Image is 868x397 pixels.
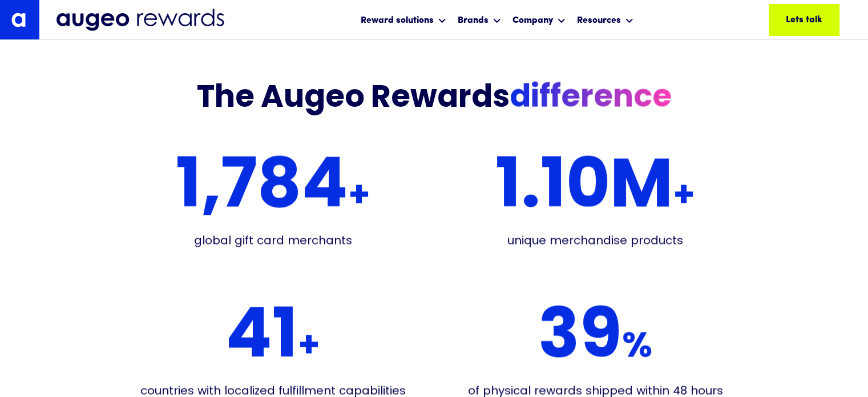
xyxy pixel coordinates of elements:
[610,155,673,223] span: M
[455,5,504,35] div: Brands
[512,14,553,27] div: Company
[225,305,298,374] span: 41
[298,330,320,365] span: +
[361,14,434,27] div: Reward solutions
[510,5,568,35] div: Company
[574,5,636,35] div: Resources
[673,180,695,215] span: +
[495,155,540,223] span: 1.
[540,155,610,223] span: 10
[510,81,672,118] span: difference
[348,180,370,215] span: +
[358,5,449,35] div: Reward solutions
[507,232,683,248] div: unique merchandise products
[458,14,488,27] div: Brands
[622,330,652,365] span: %
[188,81,681,118] h2: The Augeo Rewards
[194,232,352,248] div: global gift card merchants
[577,14,621,27] div: Resources
[176,155,348,223] span: 1,784
[769,4,839,36] a: Lets talk
[538,305,622,374] span: 39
